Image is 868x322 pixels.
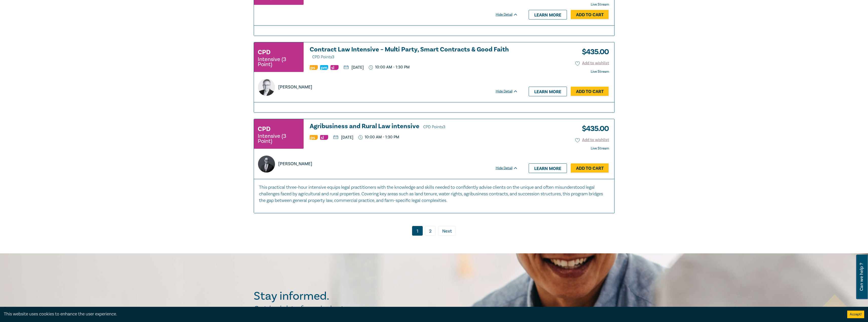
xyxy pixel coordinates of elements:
[571,87,609,96] a: Add to Cart
[529,87,567,96] a: Learn more
[310,135,318,140] img: Professional Skills
[412,226,423,236] a: 1
[591,69,609,74] strong: Live Stream
[496,12,524,17] div: Hide Detail
[369,65,410,70] p: 10:00 AM - 1:30 PM
[578,46,609,58] h3: $ 435.00
[425,226,436,236] a: 2
[312,54,334,60] span: CPD Points 3
[358,135,399,140] p: 10:00 AM - 1:30 PM
[591,2,609,7] strong: Live Stream
[859,258,864,296] span: Can we help ?
[258,134,300,144] small: Intensive (3 Point)
[344,65,364,69] p: [DATE]
[258,156,275,173] img: https://s3.ap-southeast-2.amazonaws.com/leo-cussen-store-production-content/Contacts/Stefan%20Man...
[330,65,339,70] img: Substantive Law
[529,10,567,20] a: Learn more
[254,290,373,303] h2: Stay informed.
[320,65,328,70] img: Practice Management & Business Skills
[320,135,328,140] img: Substantive Law
[259,184,609,204] p: This practical three-hour intensive equips legal practitioners with the knowledge and skills need...
[258,48,270,57] h3: CPD
[438,226,456,236] a: Next
[423,124,445,129] span: CPD Points 3
[591,146,609,151] strong: Live Stream
[278,84,312,90] p: [PERSON_NAME]
[4,311,840,317] div: This website uses cookies to enhance the user experience.
[310,123,518,130] h3: Agribusiness and Rural Law intensive
[310,65,318,70] img: Professional Skills
[847,311,864,318] button: Accept cookies
[333,135,353,139] p: [DATE]
[278,161,312,167] p: [PERSON_NAME]
[575,137,609,143] button: Add to wishlist
[578,123,609,135] h3: $ 435.00
[310,46,518,61] h3: Contract Law Intensive – Multi Party, Smart Contracts & Good Faith
[258,79,275,96] img: https://s3.ap-southeast-2.amazonaws.com/leo-cussen-store-production-content/Contacts/Brendan%20Ea...
[310,46,518,61] a: Contract Law Intensive – Multi Party, Smart Contracts & Good Faith CPD Points3
[310,123,518,130] a: Agribusiness and Rural Law intensive CPD Points3
[442,228,452,235] span: Next
[575,60,609,66] button: Add to wishlist
[258,124,270,134] h3: CPD
[258,57,300,67] small: Intensive (3 Point)
[496,166,524,171] div: Hide Detail
[571,163,609,173] a: Add to Cart
[571,10,609,20] a: Add to Cart
[496,89,524,94] div: Hide Detail
[529,163,567,173] a: Learn more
